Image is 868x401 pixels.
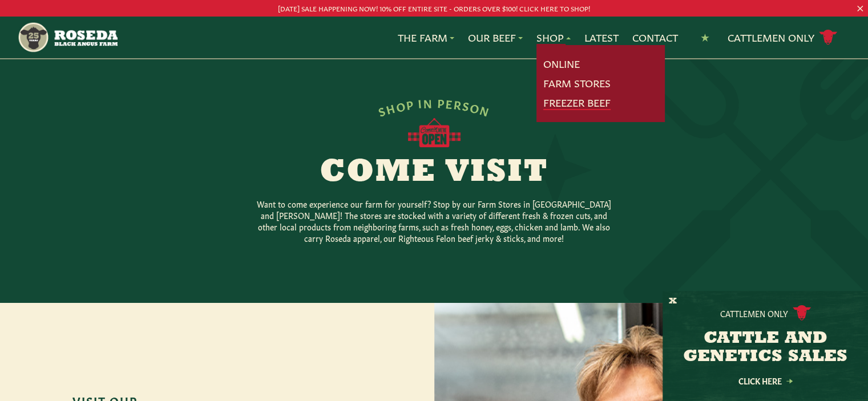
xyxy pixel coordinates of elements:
[445,96,454,110] span: E
[376,96,492,118] div: SHOP IN PERSON
[677,330,854,366] h3: CATTLE AND GENETICS SALES
[453,97,463,111] span: R
[728,27,837,47] a: Cattlemen Only
[632,30,678,45] a: Contact
[669,295,677,307] button: X
[543,56,580,71] a: Online
[793,305,811,321] img: cattle-icon.svg
[405,97,414,111] span: P
[215,157,653,189] h2: Come Visit
[536,30,571,45] a: Shop
[584,30,619,45] a: Latest
[437,96,445,109] span: P
[384,100,397,115] span: H
[543,76,611,91] a: Farm Stores
[398,30,454,45] a: The Farm
[461,98,471,112] span: S
[469,100,482,115] span: O
[543,95,611,110] a: Freezer Beef
[417,96,423,110] span: I
[468,30,523,45] a: Our Beef
[720,307,788,319] p: Cattlemen Only
[479,103,492,118] span: N
[714,377,817,384] a: Click Here
[17,21,117,54] img: https://roseda.com/wp-content/uploads/2021/05/roseda-25-header.png
[17,17,850,58] nav: Main Navigation
[252,198,617,244] p: Want to come experience our farm for yourself? Stop by our Farm Stores in [GEOGRAPHIC_DATA] and [...
[422,96,433,109] span: N
[43,2,825,14] p: [DATE] SALE HAPPENING NOW! 10% OFF ENTIRE SITE - ORDERS OVER $100! CLICK HERE TO SHOP!
[394,98,407,112] span: O
[376,103,387,118] span: S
